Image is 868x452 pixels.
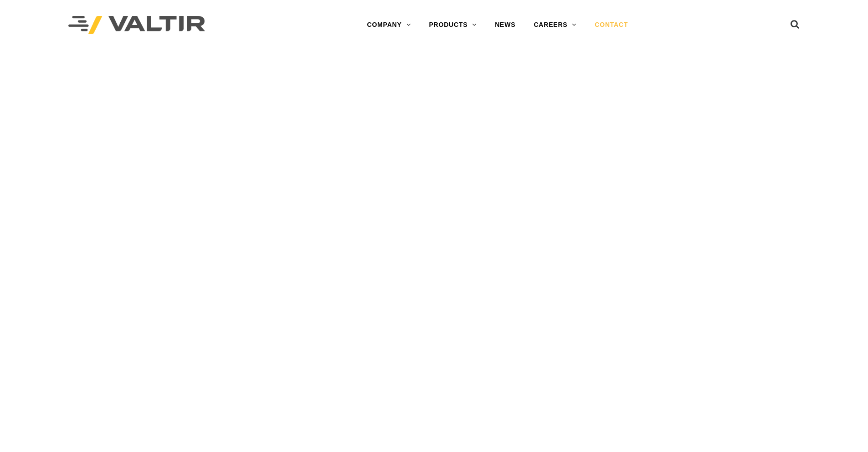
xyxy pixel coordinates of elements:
a: COMPANY [358,16,420,34]
a: PRODUCTS [420,16,486,34]
img: Valtir [68,16,205,35]
a: CONTACT [586,16,637,34]
a: NEWS [486,16,524,34]
a: CAREERS [524,16,586,34]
